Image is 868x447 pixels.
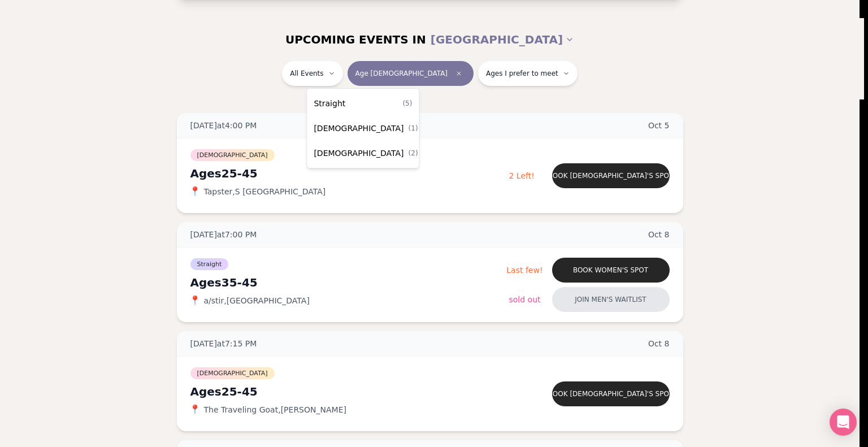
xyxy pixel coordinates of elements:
span: [DEMOGRAPHIC_DATA] [314,147,403,159]
span: Straight [314,98,345,109]
span: ( 2 ) [409,149,418,158]
span: ( 5 ) [402,99,412,108]
span: [DEMOGRAPHIC_DATA] [314,123,403,134]
span: ( 1 ) [409,124,418,133]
